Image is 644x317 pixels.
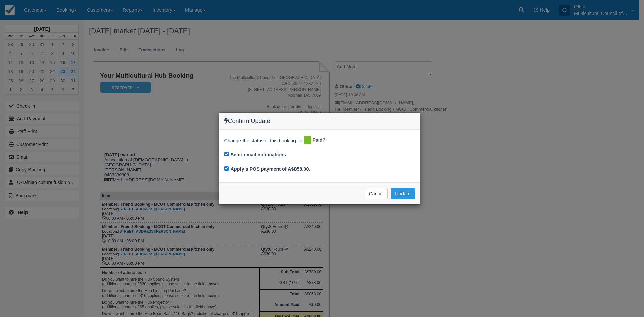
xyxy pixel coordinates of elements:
[224,137,302,146] span: Change the status of this booking to
[231,166,310,172] label: Apply a POS payment of A$858.00.
[224,118,415,125] h4: Confirm Update
[365,188,388,199] button: Cancel
[231,151,286,158] label: Send email notifications
[303,135,330,146] div: Paid?
[391,188,415,199] button: Update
